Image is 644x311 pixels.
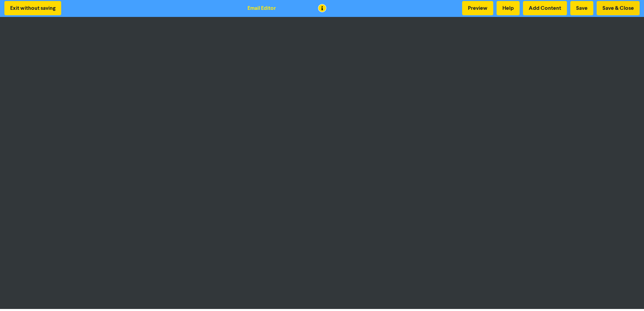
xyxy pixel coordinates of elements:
button: Add Content [523,1,567,15]
button: Preview [462,1,493,15]
button: Exit without saving [4,1,61,15]
button: Save [570,1,593,15]
button: Save & Close [597,1,640,15]
div: Email Editor [247,4,276,12]
button: Help [497,1,520,15]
